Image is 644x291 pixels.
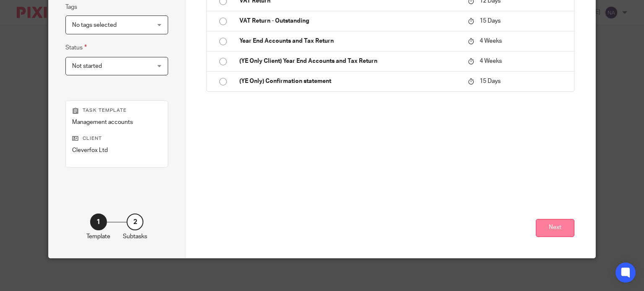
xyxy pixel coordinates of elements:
[72,118,161,126] p: Management accounts
[72,107,161,114] p: Task template
[239,57,460,65] p: (YE Only Client) Year End Accounts and Tax Return
[65,3,77,11] label: Tags
[480,79,501,85] span: 15 Days
[65,43,87,52] label: Status
[480,58,502,64] span: 4 Weeks
[90,214,107,230] div: 1
[123,232,147,241] p: Subtasks
[239,77,460,85] p: (YE Only) Confirmation statement
[72,22,117,28] span: No tags selected
[72,146,161,155] p: Cleverfox Ltd
[480,18,501,24] span: 15 Days
[480,38,502,44] span: 4 Weeks
[536,219,574,237] button: Next
[72,135,161,142] p: Client
[239,37,460,45] p: Year End Accounts and Tax Return
[239,17,460,25] p: VAT Return - Outstanding
[72,63,102,69] span: Not started
[127,214,143,230] div: 2
[86,232,110,241] p: Template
